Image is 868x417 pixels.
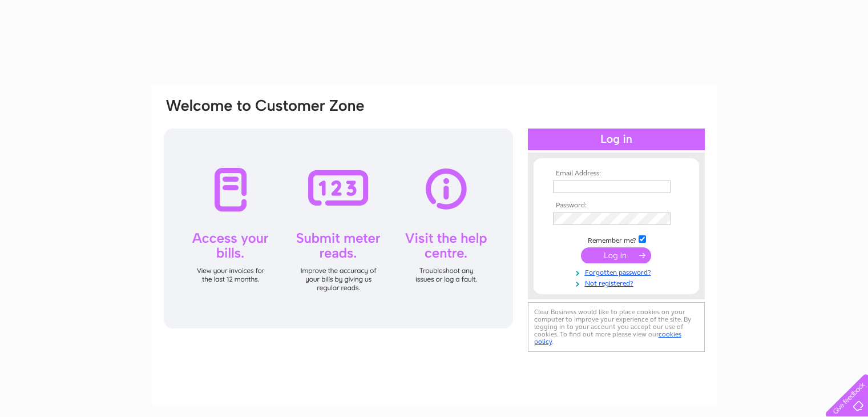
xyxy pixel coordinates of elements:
a: Not registered? [553,277,683,288]
div: Clear Business would like to place cookies on your computer to improve your experience of the sit... [528,302,705,352]
a: cookies policy [534,330,681,346]
input: Submit [581,247,651,263]
th: Email Address: [550,170,683,178]
th: Password: [550,202,683,210]
td: Remember me? [550,234,683,245]
a: Forgotten password? [553,266,683,277]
